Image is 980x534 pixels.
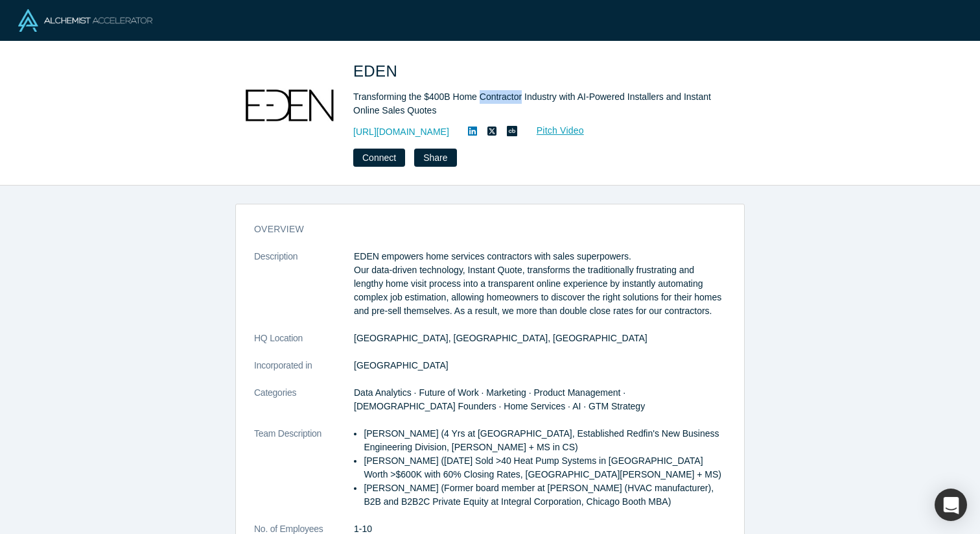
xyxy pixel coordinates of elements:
a: Pitch Video [522,123,585,138]
button: Connect [353,149,405,167]
dt: Incorporated in [254,359,354,386]
dt: Categories [254,386,354,427]
h3: overview [254,223,708,236]
div: Transforming the $400B Home Contractor Industry with AI-Powered Installers and Instant Online Sal... [353,90,716,117]
dd: [GEOGRAPHIC_DATA], [GEOGRAPHIC_DATA], [GEOGRAPHIC_DATA] [354,332,726,345]
a: [URL][DOMAIN_NAME] [353,125,449,139]
dt: Team Description [254,427,354,522]
dt: Description [254,250,354,332]
li: [PERSON_NAME] (Former board member at [PERSON_NAME] (HVAC manufacturer), B2B and B2B2C Private Eq... [364,481,726,509]
li: [PERSON_NAME] ([DATE] Sold >40 Heat Pump Systems in [GEOGRAPHIC_DATA] Worth >$600K with 60% Closi... [364,454,726,481]
img: Alchemist Logo [18,9,152,32]
dt: HQ Location [254,332,354,359]
span: Data Analytics · Future of Work · Marketing · Product Management · [DEMOGRAPHIC_DATA] Founders · ... [354,387,645,411]
button: Share [414,149,456,167]
li: [PERSON_NAME] (4 Yrs at [GEOGRAPHIC_DATA], Established Redfin's New Business Engineering Division... [364,427,726,454]
img: EDEN's Logo [244,60,335,151]
dd: [GEOGRAPHIC_DATA] [354,359,726,372]
p: EDEN empowers home services contractors with sales superpowers. Our data-driven technology, Insta... [354,250,726,318]
span: EDEN [353,62,402,80]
